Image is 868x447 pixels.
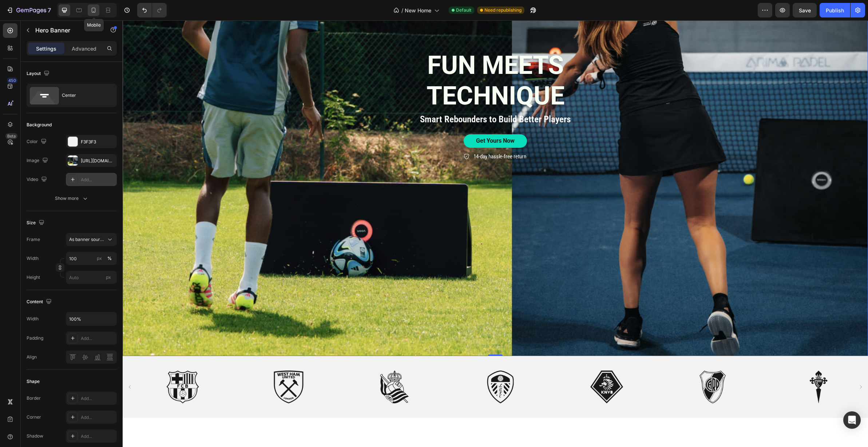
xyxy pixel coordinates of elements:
[351,132,404,141] p: 14-day hassle-free return
[62,87,106,104] div: Center
[72,45,96,52] p: Advanced
[35,26,97,35] p: Hero Banner
[97,255,102,262] div: px
[27,433,43,439] div: Shadow
[341,114,404,127] a: Get Yours Now
[27,156,49,166] div: Image
[36,45,56,52] p: Settings
[106,274,111,280] span: px
[27,175,48,185] div: Video
[27,218,46,228] div: Size
[48,6,51,15] p: 7
[5,364,10,369] button: Carousel Back Arrow
[484,7,522,13] span: Need republishing
[107,255,112,262] div: %
[405,7,431,14] span: New Home
[353,117,392,124] p: Get Yours Now
[66,252,117,265] input: px%
[255,350,288,383] img: Real Sociedad badge & crest
[66,233,117,246] button: As banner source
[27,274,40,281] label: Height
[401,7,403,14] span: /
[27,354,37,360] div: Align
[468,350,500,383] img: Royal Dutch Football Association badge & crest
[679,350,712,383] img: RC Celta de Vigo badge & crest
[3,3,54,17] button: 7
[95,254,104,263] button: %
[799,7,811,13] span: Save
[843,411,861,429] div: Open Intercom Messenger
[81,335,115,342] div: Add...
[66,312,116,325] input: Auto
[27,297,53,307] div: Content
[81,139,115,145] div: F3F3F3
[27,255,39,262] label: Width
[27,122,52,128] div: Background
[66,271,117,284] input: px
[105,254,114,263] button: px
[27,335,43,341] div: Padding
[7,78,17,83] div: 450
[27,69,51,79] div: Layout
[5,133,17,139] div: Beta
[820,3,850,17] button: Publish
[69,236,105,243] span: As banner source
[793,3,817,17] button: Save
[44,350,76,383] img: Futbol Club Barcelona badge & crest
[27,378,40,385] div: Shape
[242,29,504,91] h1: FUN MEETS TECHNIQUE
[27,395,41,401] div: Border
[242,92,503,106] p: Smart Rebounders to Build Better Players
[736,364,741,369] button: Carousel Next Arrow
[361,350,394,383] img: Leeds United badge & crest
[574,350,606,383] img: Club Atletico River Plate badge & crest
[55,195,89,202] div: Show more
[150,350,182,383] img: West Ham United FC badge & crest
[826,7,844,14] div: Publish
[27,414,41,420] div: Corner
[27,236,40,243] label: Frame
[81,395,115,402] div: Add...
[81,177,115,183] div: Add...
[81,414,115,421] div: Add...
[123,20,868,447] iframe: Design area
[81,158,115,164] div: [URL][DOMAIN_NAME]
[27,192,117,205] button: Show more
[27,137,48,147] div: Color
[81,433,115,440] div: Add...
[456,7,471,13] span: Default
[137,3,167,17] div: Undo/Redo
[27,316,39,322] div: Width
